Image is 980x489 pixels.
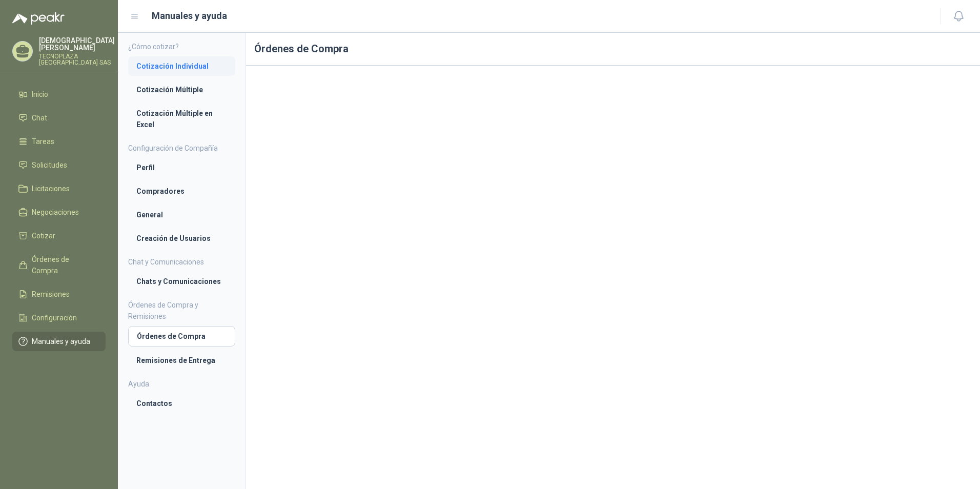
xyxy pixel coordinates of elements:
span: Inicio [32,89,48,100]
span: Cotizar [32,230,55,241]
li: Perfil [136,162,227,173]
p: [DEMOGRAPHIC_DATA] [PERSON_NAME] [39,37,115,51]
a: Cotización Múltiple en Excel [128,104,235,134]
li: Chats y Comunicaciones [136,276,227,287]
li: General [136,209,227,220]
li: Contactos [136,398,227,409]
a: Negociaciones [12,202,106,222]
span: Manuales y ayuda [32,336,90,347]
a: Configuración [12,308,106,328]
a: Cotización Individual [128,56,235,76]
a: Perfil [128,158,235,177]
h4: Órdenes de Compra y Remisiones [128,299,235,322]
p: TECNOPLAZA [GEOGRAPHIC_DATA] SAS [39,53,115,66]
a: General [128,205,235,225]
li: Cotización Múltiple en Excel [136,108,227,130]
h4: ¿Cómo cotizar? [128,41,235,52]
a: Chats y Comunicaciones [128,272,235,291]
iframe: 93485c29343c428ca15d5914a24d50fa [254,74,972,476]
h1: Manuales y ayuda [152,9,227,23]
h1: Órdenes de Compra [246,33,980,66]
a: Cotizar [12,226,106,246]
img: Logo peakr [12,12,65,25]
a: Inicio [12,85,106,104]
a: Manuales y ayuda [12,332,106,351]
li: Órdenes de Compra [137,331,227,342]
span: Licitaciones [32,183,70,194]
span: Remisiones [32,289,70,300]
span: Solicitudes [32,159,67,171]
a: Remisiones de Entrega [128,351,235,370]
a: Órdenes de Compra [128,326,235,347]
a: Órdenes de Compra [12,250,106,280]
h4: Chat y Comunicaciones [128,256,235,268]
span: Tareas [32,136,54,147]
a: Cotización Múltiple [128,80,235,99]
li: Cotización Múltiple [136,84,227,95]
a: Contactos [128,394,235,413]
span: Negociaciones [32,207,79,218]
span: Órdenes de Compra [32,254,96,276]
span: Chat [32,112,47,124]
li: Remisiones de Entrega [136,355,227,366]
a: Licitaciones [12,179,106,198]
span: Configuración [32,312,77,323]
a: Tareas [12,132,106,151]
a: Compradores [128,181,235,201]
li: Creación de Usuarios [136,233,227,244]
a: Chat [12,108,106,128]
a: Remisiones [12,284,106,304]
li: Compradores [136,186,227,197]
h4: Configuración de Compañía [128,142,235,154]
li: Cotización Individual [136,60,227,72]
a: Solicitudes [12,155,106,175]
a: Creación de Usuarios [128,229,235,248]
h4: Ayuda [128,378,235,390]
